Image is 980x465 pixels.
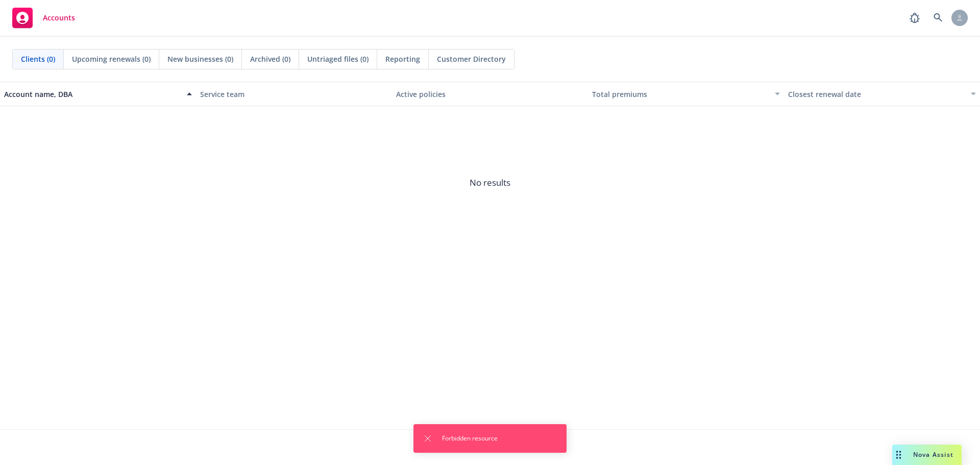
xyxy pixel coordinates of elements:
a: Search [928,8,948,28]
button: Dismiss notification [422,432,434,445]
span: Accounts [43,14,75,22]
button: Active policies [392,82,588,106]
div: Account name, DBA [4,89,181,100]
div: Total premiums [592,89,769,100]
button: Nova Assist [892,445,962,465]
span: Archived (0) [250,54,290,64]
a: Accounts [8,4,79,32]
button: Closest renewal date [784,82,980,106]
span: Upcoming renewals (0) [72,54,151,64]
span: Clients (0) [21,54,55,64]
div: Service team [200,89,388,100]
span: Untriaged files (0) [307,54,369,64]
div: Closest renewal date [788,89,965,100]
button: Service team [196,82,392,106]
a: Report a Bug [904,8,925,28]
span: Nova Assist [913,450,953,459]
span: Reporting [385,54,420,64]
div: Active policies [396,89,584,100]
button: Total premiums [588,82,784,106]
div: Drag to move [892,445,905,465]
span: Customer Directory [437,54,506,64]
span: New businesses (0) [167,54,233,64]
span: Forbidden resource [442,434,498,443]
